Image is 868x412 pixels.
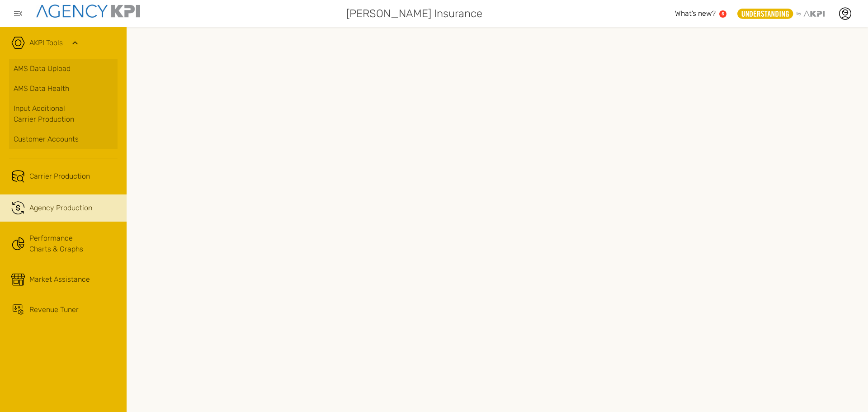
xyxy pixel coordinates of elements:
a: Customer Accounts [9,129,118,149]
a: AKPI Tools [29,38,63,48]
a: AMS Data Health [9,79,118,99]
span: AMS Data Health [14,83,69,94]
a: 5 [719,10,726,18]
span: Carrier Production [29,171,90,182]
span: Revenue Tuner [29,304,79,315]
span: [PERSON_NAME] Insurance [346,5,482,22]
text: 5 [722,11,724,16]
a: AMS Data Upload [9,59,118,79]
span: What’s new? [675,9,716,18]
img: agencykpi-logo-550x69-2d9e3fa8.png [36,5,140,18]
span: Market Assistance [29,274,90,285]
a: Input AdditionalCarrier Production [9,99,118,129]
span: Agency Production [29,203,92,213]
div: Customer Accounts [14,134,113,145]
